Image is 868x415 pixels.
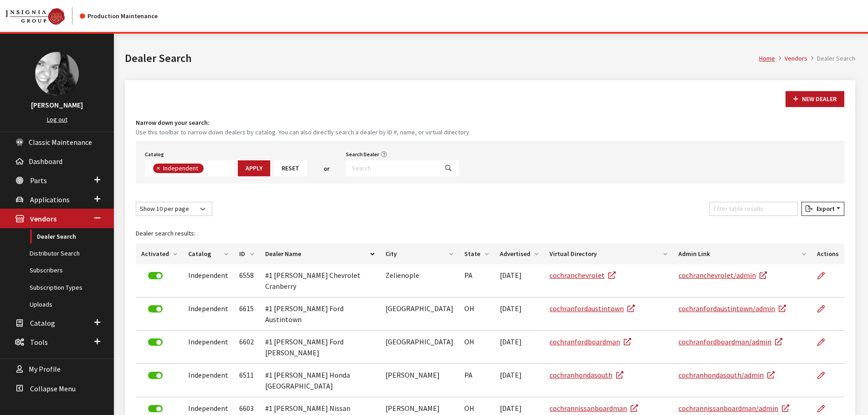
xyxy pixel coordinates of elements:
a: Insignia Group logo [5,7,80,25]
div: Production Maintenance [80,11,158,21]
button: Apply [238,160,270,176]
td: 6558 [234,264,259,297]
td: Independent [183,331,234,364]
span: Independent [162,164,200,172]
textarea: Search [206,165,211,173]
td: [DATE] [494,364,544,397]
td: #1 [PERSON_NAME] Ford Austintown [260,297,380,331]
a: cochranfordaustintown [550,304,635,313]
span: My Profile [29,365,61,374]
a: cochranfordboardman/admin [678,337,782,346]
label: Search Dealer [346,150,379,159]
td: PA [459,264,494,297]
h3: [PERSON_NAME] [9,99,105,110]
a: Edit Dealer [817,264,832,287]
small: Use this toolbar to narrow down dealers by catalog. You can also directly search a dealer by ID #... [136,128,844,137]
th: City: activate to sort column ascending [380,244,459,264]
th: State: activate to sort column ascending [459,244,494,264]
input: Filter table results [709,202,798,216]
th: Virtual Directory: activate to sort column ascending [544,244,673,264]
button: Remove item [153,164,162,173]
th: Advertised: activate to sort column ascending [494,244,544,264]
span: Catalog [30,318,55,328]
span: Applications [30,195,70,204]
a: cochranfordboardman [550,337,631,346]
td: OH [459,331,494,364]
input: Search [346,160,438,176]
td: PA [459,364,494,397]
td: Independent [183,297,234,331]
td: Independent [183,364,234,397]
td: [DATE] [494,297,544,331]
td: 6602 [234,331,259,364]
td: #1 [PERSON_NAME] Honda [GEOGRAPHIC_DATA] [260,364,380,397]
span: Classic Maintenance [29,138,92,147]
td: OH [459,297,494,331]
a: Edit Dealer [817,331,832,354]
td: [DATE] [494,264,544,297]
td: [DATE] [494,331,544,364]
span: Collapse Menu [30,384,76,393]
a: cochranchevrolet [550,271,616,280]
span: Select [145,160,234,176]
th: Catalog: activate to sort column ascending [183,244,234,264]
a: cochranchevrolet/admin [678,271,767,280]
label: Deactivate Dealer [148,338,163,346]
span: Export [813,205,835,213]
td: Zelienople [380,264,459,297]
a: cochranhondasouth/admin [678,370,775,379]
td: Independent [183,264,234,297]
img: Khrystal Dorton [35,52,79,96]
td: [GEOGRAPHIC_DATA] [380,331,459,364]
h1: Dealer Search [125,50,759,67]
a: cochranfordaustintown/admin [678,304,786,313]
span: Vendors [30,215,56,224]
label: Deactivate Dealer [148,372,163,379]
button: Export [801,202,844,216]
button: Search [437,160,459,176]
a: cochrannissanboardman/admin [678,404,789,413]
label: Deactivate Dealer [148,305,163,313]
td: [GEOGRAPHIC_DATA] [380,297,459,331]
h4: Narrow down your search: [136,118,844,128]
td: [PERSON_NAME] [380,364,459,397]
label: Deactivate Dealer [148,272,163,279]
label: Deactivate Dealer [148,405,163,412]
img: Catalog Maintenance [5,8,65,25]
th: Admin Link: activate to sort column ascending [673,244,811,264]
span: Tools [30,338,48,347]
button: Reset [274,160,307,176]
span: × [157,164,160,172]
li: Independent [153,164,204,173]
label: Catalog [145,150,164,159]
td: #1 [PERSON_NAME] Ford [PERSON_NAME] [260,331,380,364]
a: cochranhondasouth [550,370,623,379]
td: 6511 [234,364,259,397]
th: Activated: activate to sort column ascending [136,244,183,264]
a: Log out [47,115,67,123]
a: Edit Dealer [817,297,832,320]
caption: Dealer search results: [136,223,844,244]
th: Actions [812,244,844,264]
th: ID: activate to sort column ascending [234,244,259,264]
span: Dashboard [29,157,62,166]
a: cochrannissanboardman [550,404,638,413]
a: Edit Dealer [817,364,832,387]
td: 6615 [234,297,259,331]
span: Parts [30,176,47,185]
th: Dealer Name: activate to sort column descending [260,244,380,264]
span: or [324,164,329,174]
td: #1 [PERSON_NAME] Chevrolet Cranberry [260,264,380,297]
